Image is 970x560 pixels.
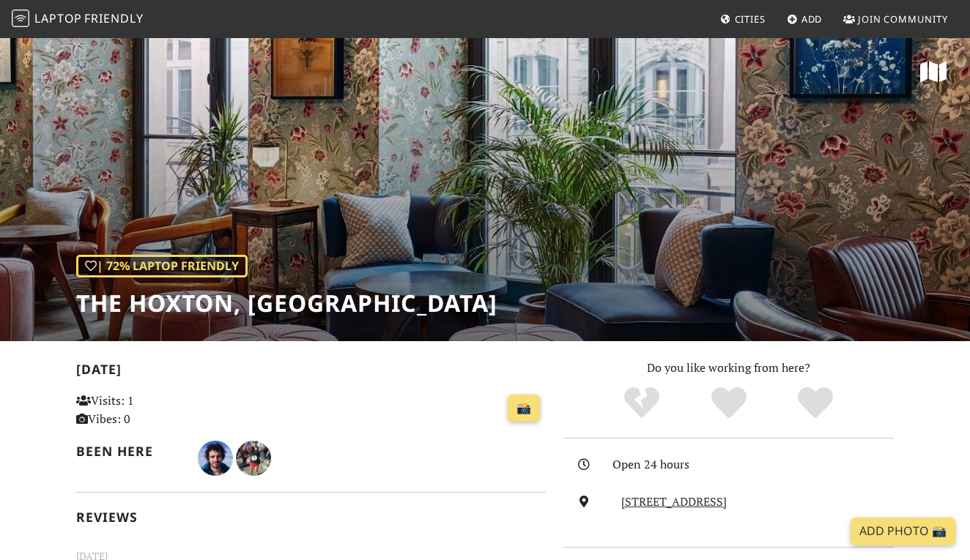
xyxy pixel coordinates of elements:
a: Join Community [837,6,954,32]
a: LaptopFriendly LaptopFriendly [12,7,144,32]
p: Do you like working from here? [563,359,894,378]
div: Open 24 hours [612,455,903,474]
img: 1348-justin.jpg [236,441,271,476]
h2: [DATE] [76,362,546,383]
h2: Been here [76,444,180,459]
span: Daniel Dutra [198,449,236,465]
div: Definitely! [772,385,859,422]
a: Add [781,6,829,32]
span: Justin Ahn [236,449,271,465]
a: Cities [714,6,771,32]
div: Yes [685,385,772,422]
p: Visits: 1 Vibes: 0 [76,392,221,429]
div: | 72% Laptop Friendly [76,255,248,278]
div: No [598,385,685,422]
img: LaptopFriendly [12,10,29,27]
h1: The Hoxton, [GEOGRAPHIC_DATA] [76,289,497,317]
a: Add Photo 📸 [851,518,955,545]
h2: Reviews [76,509,546,525]
span: Cities [735,12,766,26]
span: Join Community [858,12,948,26]
span: Add [801,12,823,26]
img: 3176-daniel.jpg [198,441,233,476]
a: 📸 [508,395,540,422]
span: Laptop [34,10,82,26]
a: [STREET_ADDRESS] [621,493,727,509]
span: Friendly [84,10,143,26]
